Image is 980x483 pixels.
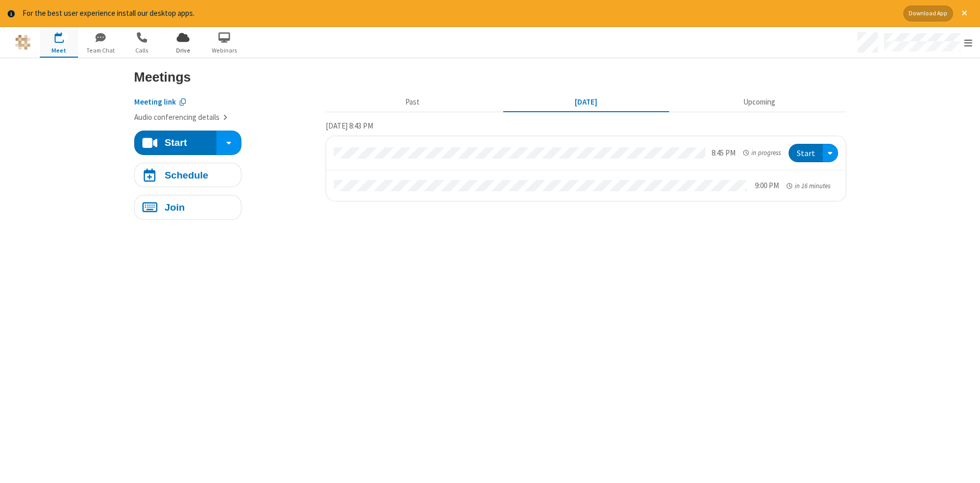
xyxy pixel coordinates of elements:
img: QA Selenium DO NOT DELETE OR CHANGE [15,35,31,50]
span: Drive [164,46,202,55]
button: Join [134,195,241,219]
span: [DATE] 8:43 PM [326,121,373,131]
div: Open menu [823,144,838,163]
em: in progress [743,148,780,158]
button: Download App [903,6,953,21]
button: Start [134,131,217,155]
h4: Join [164,202,185,212]
h4: Start [164,138,187,147]
section: Today's Meetings [326,120,846,202]
h3: Meetings [134,70,846,84]
div: 8:45 PM [712,147,736,159]
span: in 16 minutes [795,182,830,190]
span: Webinars [205,46,243,55]
span: Copy my meeting room link [134,97,176,107]
button: Upcoming [676,92,842,112]
span: Meet [40,46,78,55]
div: Open menu [854,27,980,58]
div: 1 [61,33,68,40]
div: 9:00 PM [755,180,779,192]
section: Account details [134,89,318,123]
button: [DATE] [503,92,669,112]
button: Close alert [957,6,972,21]
div: For the best user experience install our desktop apps. [22,8,896,19]
button: Past [329,92,495,112]
div: Start conference options [216,131,241,155]
button: Copy my meeting room link [134,96,186,108]
button: Schedule [134,163,241,187]
button: Audio conferencing details [134,112,228,123]
span: Team Chat [81,46,119,55]
h4: Schedule [164,170,208,180]
span: Calls [122,46,161,55]
button: Start [789,144,823,163]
